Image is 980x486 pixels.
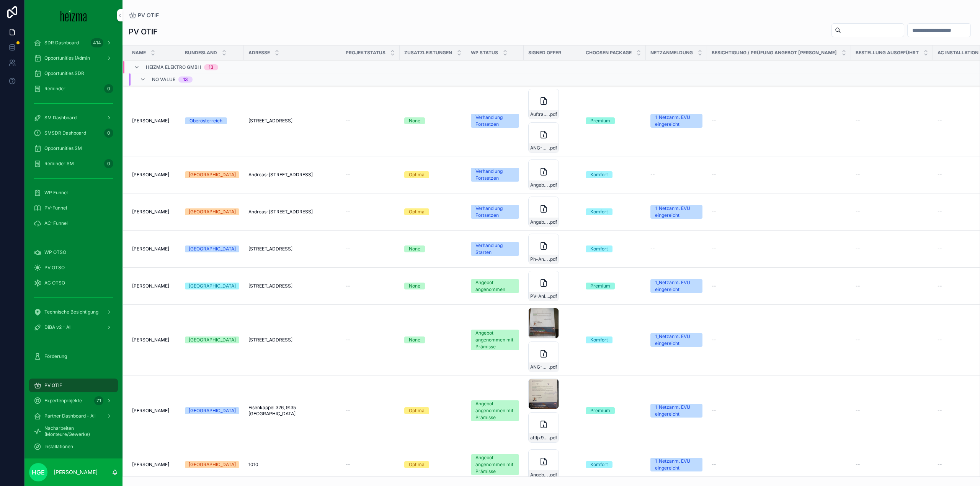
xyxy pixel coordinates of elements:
span: .pdf [549,472,557,478]
div: Optima [409,208,425,215]
span: -- [346,408,350,414]
span: -- [938,462,942,468]
span: [PERSON_NAME] [132,408,169,414]
a: [PERSON_NAME] [132,118,176,124]
p: [PERSON_NAME] [54,468,98,476]
div: 1_Netzanm. EVU eingereicht [655,205,698,219]
span: Installationen [44,444,73,450]
span: SM Dashboard [44,115,77,121]
div: Optima [409,407,425,414]
a: Verhandlung Starten [471,242,519,256]
span: -- [346,462,350,468]
div: Angebot angenommen mit Prämisse [475,454,514,475]
a: Ph-Anbot---Angenommen-(1).pdf [528,234,577,264]
a: -- [650,172,702,178]
a: Expertenprojekte71 [29,394,118,408]
div: scrollable content [24,31,122,458]
span: PV OTIF [138,11,159,19]
span: Andreas-[STREET_ADDRESS] [248,209,313,215]
a: PV OTIF [129,11,159,19]
span: .pdf [549,111,557,117]
div: [GEOGRAPHIC_DATA] [189,407,236,414]
span: -- [712,246,716,252]
a: Premium [586,407,641,414]
a: None [404,245,462,252]
a: [PERSON_NAME] [132,337,176,343]
span: -- [856,408,860,414]
h1: PV OTIF [129,26,158,37]
span: AC OTSO [44,280,65,286]
div: Oberösterreich [189,117,222,124]
a: None [404,336,462,343]
div: [GEOGRAPHIC_DATA] [189,208,236,215]
a: Andreas-[STREET_ADDRESS] [248,172,336,178]
span: -- [938,118,942,124]
a: attIjx9EFWVoya3Ft11325-ANG-PV-3470-Watering-2025-09-22.pdf [528,379,577,443]
div: Angebot angenommen mit Prämisse [475,330,514,350]
div: [GEOGRAPHIC_DATA] [189,283,236,289]
a: -- [346,172,395,178]
a: [PERSON_NAME] [132,283,176,289]
span: Reminder [44,86,65,92]
span: -- [856,246,860,252]
a: Komfort [586,245,641,252]
span: [STREET_ADDRESS] [248,246,292,252]
div: Premium [590,407,610,414]
a: PV-Funnel [29,201,118,215]
span: -- [712,462,716,468]
div: Angebot angenommen mit Prämisse [475,400,514,421]
a: Komfort [586,208,641,215]
a: DiBA v2 - All [29,320,118,334]
span: No value [152,76,175,83]
a: -- [346,283,395,289]
span: Opportunities SM [44,145,82,151]
span: Zusatzleistungen [404,50,452,56]
span: -- [346,172,350,178]
span: Nacharbeiten (Monteure/Gewerke) [44,425,110,437]
span: Partner Dashboard - All [44,413,96,419]
span: .pdf [549,145,557,151]
span: .pdf [549,219,557,225]
span: [PERSON_NAME] [132,337,169,343]
a: [PERSON_NAME] [132,462,176,468]
a: [STREET_ADDRESS] [248,118,336,124]
span: PV-Anlage-(1) [530,293,549,299]
span: .pdf [549,182,557,188]
a: AC OTSO [29,276,118,290]
a: Nacharbeiten (Monteure/Gewerke) [29,424,118,438]
span: Adresse [248,50,270,56]
span: ANG-PV-3427-Url-2025-09-17-(1) [530,364,549,370]
a: [GEOGRAPHIC_DATA] [185,171,239,178]
span: PV-Funnel [44,205,67,211]
a: [PERSON_NAME] [132,246,176,252]
div: Premium [590,283,610,289]
span: AC-Funnel [44,220,68,226]
span: -- [856,118,860,124]
span: -- [938,246,942,252]
a: -- [712,337,846,343]
span: Expertenprojekte [44,398,82,404]
a: -- [346,408,395,414]
span: Angebot_Shalom_PV_final-(3) [530,472,549,478]
span: -- [346,246,350,252]
a: Verhandlung Fortsetzen [471,205,519,219]
a: -- [346,246,395,252]
span: -- [346,209,350,215]
span: Opportunities (Admin [44,55,90,61]
span: Opportunities SDR [44,70,84,76]
a: [GEOGRAPHIC_DATA] [185,461,239,468]
span: -- [712,408,716,414]
a: Partner Dashboard - All [29,409,118,423]
a: PV OTIF [29,379,118,392]
span: -- [856,283,860,289]
span: -- [650,172,655,178]
div: 13 [209,64,214,70]
span: Förderung [44,353,67,359]
div: 0 [104,159,113,168]
a: [GEOGRAPHIC_DATA] [185,245,239,252]
a: 1_Netzanm. EVU eingereicht [650,333,702,347]
a: -- [650,246,702,252]
span: DiBA v2 - All [44,324,72,330]
div: Komfort [590,171,608,178]
span: -- [938,209,942,215]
